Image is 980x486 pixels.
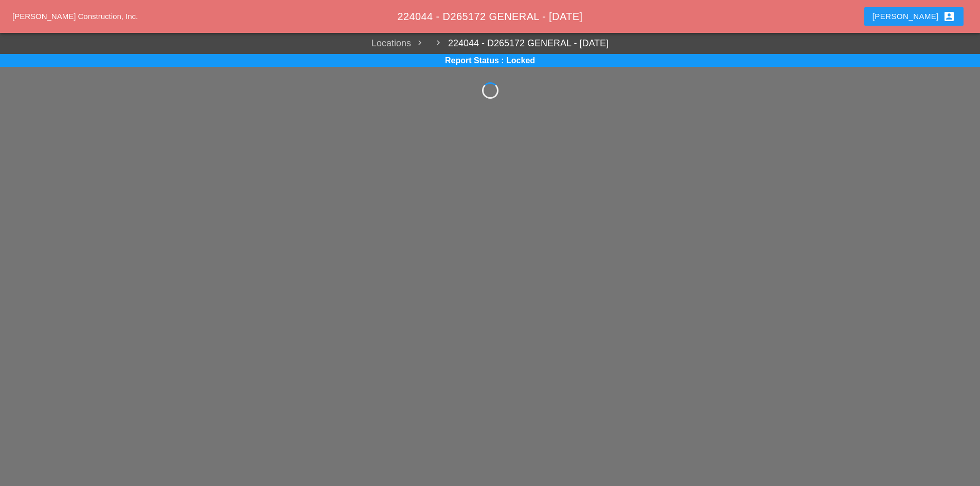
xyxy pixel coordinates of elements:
[397,11,582,22] span: 224044 - D265172 GENERAL - [DATE]
[943,10,955,23] i: account_box
[864,7,964,26] button: [PERSON_NAME]
[430,37,609,50] a: 224044 - D265172 GENERAL - [DATE]
[371,37,411,50] a: Locations
[872,10,955,23] div: [PERSON_NAME]
[12,12,138,21] a: [PERSON_NAME] Construction, Inc.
